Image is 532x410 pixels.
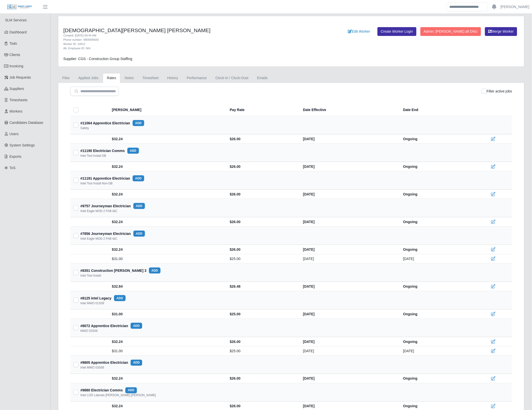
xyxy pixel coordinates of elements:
td: Ongoing [399,217,473,227]
a: Create Worker Login [378,27,416,36]
h4: [DEMOGRAPHIC_DATA][PERSON_NAME] [PERSON_NAME] [63,27,326,33]
div: Filter active jobs [482,87,512,96]
td: [DATE] [299,337,399,346]
span: Timesheets [10,98,28,102]
td: $32.24 [109,245,226,254]
button: add [149,268,161,274]
div: Intel Eagle MOD 2 FAB I&C [80,209,117,213]
span: Suppliers [10,87,24,91]
div: Intel LOD Laterals [PERSON_NAME] [PERSON_NAME] [80,393,156,397]
div: #7856 Journeyman Electrician [80,231,145,237]
button: Admin: [PERSON_NAME] all DNU [420,27,481,36]
td: [DATE] [299,310,399,319]
a: Applied Jobs [74,73,103,83]
button: add [133,231,145,237]
td: $26.48 [226,282,299,291]
button: add [114,295,126,301]
span: Exports [10,155,21,159]
button: Merge Worker [485,27,517,36]
td: Ongoing [399,190,473,199]
div: #11064 Apprentice Electrician [80,120,144,126]
input: Search [446,3,488,11]
td: $25.00 [226,310,299,319]
td: [DATE] [299,162,399,171]
td: $32.84 [109,282,226,291]
span: System Settings [10,143,35,147]
div: Intel Tool Install Non-DB [80,181,113,185]
td: $32.24 [109,134,226,144]
td: [DATE] [299,374,399,383]
div: #9757 Journeyman Electrician [80,203,145,209]
td: [DATE] [299,282,399,291]
a: Edit Worker [345,27,374,36]
span: Workers [10,109,23,113]
span: Users [10,132,19,136]
div: Intel MWO 03S06 [80,366,104,370]
td: [DATE] [399,346,473,356]
td: [DATE] [299,245,399,254]
span: Invoicing [10,64,23,68]
td: $31.00 [109,254,226,264]
td: Ongoing [399,162,473,171]
td: $32.24 [109,217,226,227]
span: Supplier: CGS - Construction Group Staffing [63,57,132,61]
div: Created: [DATE] 09:45 AM [63,33,326,38]
a: [PERSON_NAME] [501,4,529,10]
td: $32.24 [109,374,226,383]
td: Ongoing [399,134,473,144]
td: Ongoing [399,310,473,319]
a: Notes [120,73,138,83]
button: add [131,360,142,366]
td: $26.00 [226,134,299,144]
button: add [133,203,145,209]
span: Clients [10,53,20,57]
div: Safety [80,126,89,130]
td: $32.24 [109,190,226,199]
td: $31.00 [109,310,226,319]
span: SLM Services [5,18,27,22]
td: $26.00 [226,374,299,383]
button: add [127,148,139,154]
td: $26.00 [226,337,299,346]
div: Intel MWO 01S09 [80,301,104,305]
div: Intel Tool Install DB [80,154,106,158]
td: $32.24 [109,162,226,171]
td: [DATE] [299,346,399,356]
div: #8125 Intel Legacy [80,295,126,301]
span: Todo [10,41,17,45]
td: $25.00 [226,254,299,264]
td: [DATE] [299,134,399,144]
td: $26.00 [226,190,299,199]
button: add [133,175,144,181]
button: add [131,323,142,329]
div: Phone number: 4809306655 [63,38,326,42]
div: #9805 Apprentice Electrician [80,360,142,366]
div: #8351 Construction [PERSON_NAME] 3 [80,268,161,274]
div: #11191 Apprentice Electrician [80,175,144,181]
td: $26.00 [226,162,299,171]
a: Clock-In / Clock-Outs [211,73,253,83]
th: Pay Rate [226,104,299,116]
a: Timesheet [138,73,163,83]
a: Performance [182,73,211,83]
div: Worker ID: 14912 [63,42,326,46]
td: Ongoing [399,282,473,291]
span: ToS [10,166,16,170]
img: SLM Logo [7,4,32,10]
td: $26.00 [226,245,299,254]
td: $25.00 [226,346,299,356]
div: Alt. Employee ID: N/A [63,46,326,50]
div: #11190 Electrician Comms [80,148,139,154]
td: Ongoing [399,245,473,254]
td: [DATE] [299,190,399,199]
button: add [133,120,144,126]
th: [PERSON_NAME] [109,104,226,116]
td: $26.00 [226,217,299,227]
a: Emails [253,73,272,83]
td: [DATE] [299,254,399,264]
span: Dashboard [10,30,27,34]
th: Date End [399,104,473,116]
div: #8072 Apprentice Electrician [80,323,142,329]
span: Job Requests [10,75,31,79]
td: $32.24 [109,337,226,346]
